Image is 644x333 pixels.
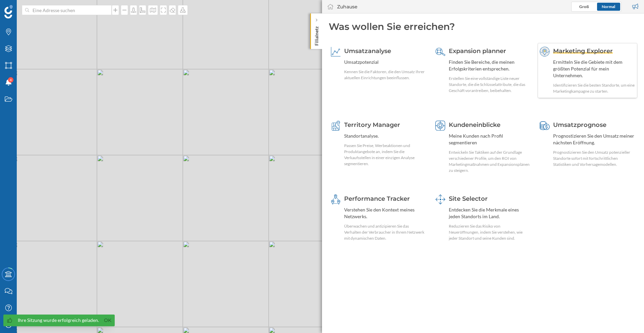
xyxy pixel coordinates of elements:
[344,133,426,139] div: Standortanalyse.
[553,82,635,94] div: Identifizieren Sie die besten Standorte, um eine Marketingkampagne zu starten.
[449,47,506,55] span: Expansion planner
[449,206,531,220] div: Entdecken Sie die Merkmale eines jeden Standorts im Land.
[449,133,531,146] div: Meine Kunden nach Profil segmentieren
[344,47,391,55] span: Umsatzanalyse
[435,121,445,131] img: customer-intelligence.svg
[313,23,320,46] p: Filialnetz
[344,223,426,241] div: Überwachen und antizipieren Sie das Verhalten der Verbraucher in Ihrem Netzwerk mit dynamischen D...
[435,47,445,57] img: search-areas.svg
[449,59,531,72] div: Finden Sie Bereiche, die meinen Erfolgskriterien entsprechen.
[602,4,615,9] span: Normal
[449,223,531,241] div: Reduzieren Sie das Risiko von Neueröffnungen, indem Sie verstehen, wie jeder Standort und seine K...
[579,4,589,9] span: Groß
[540,121,550,131] img: sales-forecast.svg
[102,317,113,324] a: Ok
[10,77,12,83] span: 4
[344,59,426,65] div: Umsatzpotenzial
[553,47,613,55] span: Marketing Explorer
[14,5,38,11] span: Support
[435,194,445,204] img: dashboards-manager.svg
[331,47,341,57] img: sales-explainer.svg
[337,3,358,10] div: Zuhause
[331,121,341,131] img: territory-manager.svg
[553,59,635,79] div: Ermitteln Sie die Gebiete mit dem größten Potenzial für mein Unternehmen.
[553,121,606,129] span: Umsatzprognose
[449,121,500,129] span: Kundeneinblicke
[329,20,637,33] div: Was wollen Sie erreichen?
[553,149,635,168] div: Prognostizieren Sie den Umsatz potenzieller Standorte sofort mit fortschrittlichen Statistiken un...
[344,206,426,220] div: Verstehen Sie den Kontext meines Netzwerks.
[344,143,426,167] div: Passen Sie Preise, Werbeaktionen und Produktangebote an, indem Sie die Verkaufsstellen in einer e...
[540,47,550,57] img: explorer--hover.svg
[449,195,488,202] span: Site Selector
[449,149,531,174] div: Entwickeln Sie Taktiken auf der Grundlage verschiedener Profile, um den ROI von Marketingmaßnahme...
[18,317,99,324] div: Ihre Sitzung wurde erfolgreich geladen.
[449,76,531,94] div: Erstellen Sie eine vollständige Liste neuer Standorte, die die Schlüsselattribute, die das Geschä...
[331,194,341,204] img: monitoring-360.svg
[4,5,13,18] img: Geoblink Logo
[344,69,426,81] div: Kennen Sie die Faktoren, die den Umsatz Ihrer aktuellen Einrichtungen beeinflussen.
[344,121,400,129] span: Territory Manager
[344,195,410,202] span: Performance Tracker
[553,133,635,146] div: Prognostizieren Sie den Umsatz meiner nächsten Eröffnung.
